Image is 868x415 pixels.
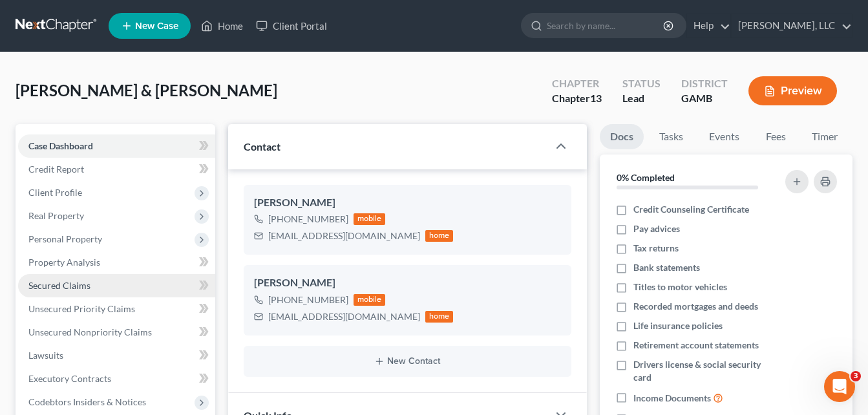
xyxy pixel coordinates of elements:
[28,233,102,244] span: Personal Property
[633,261,700,274] span: Bank statements
[622,76,661,91] div: Status
[633,222,680,235] span: Pay advices
[268,229,420,242] div: [EMAIL_ADDRESS][DOMAIN_NAME]
[633,281,727,293] span: Titles to motor vehicles
[547,14,665,37] input: Search by name...
[699,124,750,149] a: Events
[18,297,215,321] a: Unsecured Priority Claims
[28,187,82,198] span: Client Profile
[28,140,93,151] span: Case Dashboard
[249,14,333,37] a: Client Portal
[687,14,730,37] a: Help
[28,350,63,361] span: Lawsuits
[425,311,454,323] div: home
[195,14,249,37] a: Home
[755,124,796,149] a: Fees
[18,251,215,274] a: Property Analysis
[851,371,861,381] span: 3
[633,358,778,384] span: Drivers license & social security card
[16,81,277,100] span: [PERSON_NAME] & [PERSON_NAME]
[28,257,100,268] span: Property Analysis
[254,356,561,367] button: New Contact
[268,310,420,323] div: [EMAIL_ADDRESS][DOMAIN_NAME]
[268,293,348,306] div: [PHONE_NUMBER]
[681,91,728,106] div: GAMB
[748,76,837,105] button: Preview
[28,164,84,175] span: Credit Report
[633,319,723,332] span: Life insurance policies
[354,294,386,306] div: mobile
[801,124,848,149] a: Timer
[18,134,215,158] a: Case Dashboard
[824,371,855,402] iframe: Intercom live chat
[425,230,454,242] div: home
[681,76,728,91] div: District
[732,14,852,37] a: [PERSON_NAME], LLC
[633,392,711,405] span: Income Documents
[590,92,602,104] span: 13
[28,210,84,221] span: Real Property
[649,124,693,149] a: Tasks
[135,21,178,31] span: New Case
[552,91,602,106] div: Chapter
[28,280,90,291] span: Secured Claims
[28,303,135,314] span: Unsecured Priority Claims
[633,203,749,216] span: Credit Counseling Certificate
[254,275,561,291] div: [PERSON_NAME]
[18,367,215,390] a: Executory Contracts
[633,339,759,352] span: Retirement account statements
[18,158,215,181] a: Credit Report
[18,321,215,344] a: Unsecured Nonpriority Claims
[633,242,679,255] span: Tax returns
[244,140,281,153] span: Contact
[18,344,215,367] a: Lawsuits
[622,91,661,106] div: Lead
[28,326,152,337] span: Unsecured Nonpriority Claims
[18,274,215,297] a: Secured Claims
[28,373,111,384] span: Executory Contracts
[633,300,758,313] span: Recorded mortgages and deeds
[28,396,146,407] span: Codebtors Insiders & Notices
[354,213,386,225] div: mobile
[600,124,644,149] a: Docs
[254,195,561,211] div: [PERSON_NAME]
[268,213,348,226] div: [PHONE_NUMBER]
[552,76,602,91] div: Chapter
[617,172,675,183] strong: 0% Completed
